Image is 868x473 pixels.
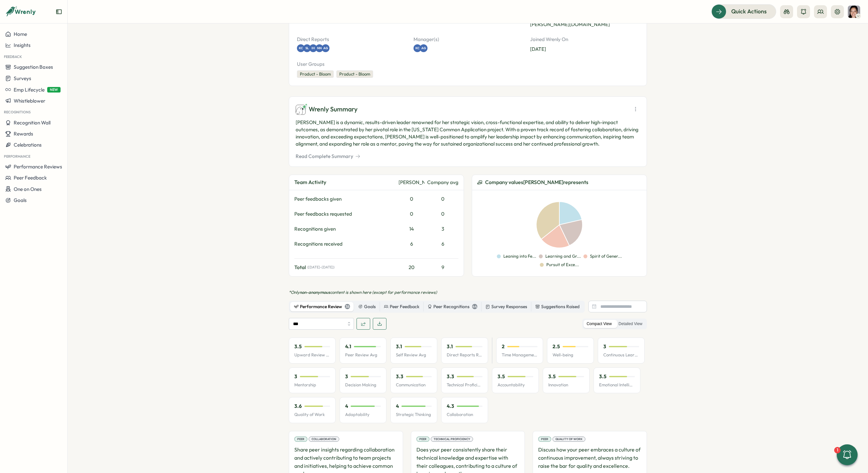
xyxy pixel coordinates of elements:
[472,304,477,309] div: 44
[615,320,646,328] label: Detailed View
[427,264,458,271] div: 9
[603,352,639,358] p: Continuous Learning
[294,373,297,380] p: 3
[399,210,425,218] div: 0
[294,225,396,233] div: Recognitions given
[294,412,330,418] p: Quality of Work
[384,303,419,310] div: Peer Feedback
[485,303,527,310] div: Survey Responses
[396,352,432,358] p: Self Review Avg
[56,8,62,15] button: Expand sidebar
[548,382,584,388] p: Innovation
[14,142,42,148] span: Celebrations
[345,403,348,410] p: 4
[345,412,381,418] p: Adaptability
[14,75,31,81] span: Surveys
[497,373,505,380] p: 3.5
[14,98,45,104] span: Whistleblower
[399,264,425,271] div: 20
[447,343,453,350] p: 3.1
[485,178,588,186] span: Company values [PERSON_NAME] represents
[427,240,458,248] div: 6
[300,290,330,295] span: non-anonymous
[834,447,841,453] div: 1
[447,382,483,388] p: Technical Proficiency
[416,437,429,442] div: Peer
[848,6,860,18] img: India Bastien
[294,210,396,218] div: Peer feedbacks requested
[305,44,313,52] a: SL
[711,4,776,19] button: Quick Actions
[309,104,357,114] span: Wrenly Summary
[296,153,360,160] button: Read Complete Summary
[294,343,302,350] p: 3.5
[413,36,522,43] p: Manager(s)
[47,87,61,93] span: NEW
[307,265,334,269] span: ( [DATE] - [DATE] )
[294,178,396,186] div: Team Activity
[294,437,307,442] div: Peer
[603,343,606,350] p: 3
[553,437,585,442] div: Quality of Work
[421,46,426,50] span: AG
[14,164,62,170] span: Performance Reviews
[14,42,31,48] span: Insights
[14,31,27,37] span: Home
[837,444,858,465] button: 1
[396,403,399,410] p: 4
[299,46,303,50] span: KC
[14,120,50,126] span: Recognition Wall
[427,179,458,186] div: Company avg
[413,44,421,52] a: KC
[399,225,425,233] div: 14
[421,44,429,52] a: AG
[502,352,538,358] p: Time Management
[345,382,381,388] p: Decision Making
[14,186,42,192] span: One on Ones
[447,412,483,418] p: Collaboration
[415,46,420,50] span: KC
[447,403,454,410] p: 4.3
[294,240,396,248] div: Recognitions received
[320,44,328,52] a: NN
[309,437,339,442] div: Collaboration
[396,343,402,350] p: 3.1
[396,412,432,418] p: Strategic Thinking
[553,352,588,358] p: Well-being
[530,46,639,53] p: [DATE]
[345,343,351,350] p: 4.1
[553,343,560,350] p: 2.5
[590,253,622,259] p: Spirit of Gener...
[289,290,647,295] p: *Only content is shown here (except for performance reviews)
[546,262,579,268] p: Pursuit of Exce...
[14,175,47,181] span: Peer Feedback
[358,303,376,310] div: Goals
[399,240,425,248] div: 6
[317,46,322,50] span: NN
[530,36,639,43] p: Joined Wrenly On
[731,7,767,16] span: Quick Actions
[447,352,483,358] p: Direct Reports Review Avg
[296,119,640,148] p: [PERSON_NAME] is a dynamic, results-driven leader renowned for her strategic vision, cross-functi...
[297,44,305,52] a: KC
[345,373,348,380] p: 3
[399,179,425,186] div: [PERSON_NAME]
[431,437,473,442] div: Technical Proficiency
[297,70,334,78] div: Product - Bloom
[599,382,635,388] p: Emotional Intelligence
[294,303,350,310] div: Performance Review
[297,36,406,43] p: Direct Reports
[294,382,330,388] p: Mentorship
[535,303,580,310] div: Suggestions Raised
[538,437,551,442] div: Peer
[14,131,33,137] span: Rewards
[427,225,458,233] div: 3
[14,197,27,203] span: Goals
[427,210,458,218] div: 0
[328,44,336,52] a: AG
[294,264,306,271] span: Total
[548,373,556,380] p: 3.5
[447,373,454,380] p: 3.3
[312,46,315,50] span: IH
